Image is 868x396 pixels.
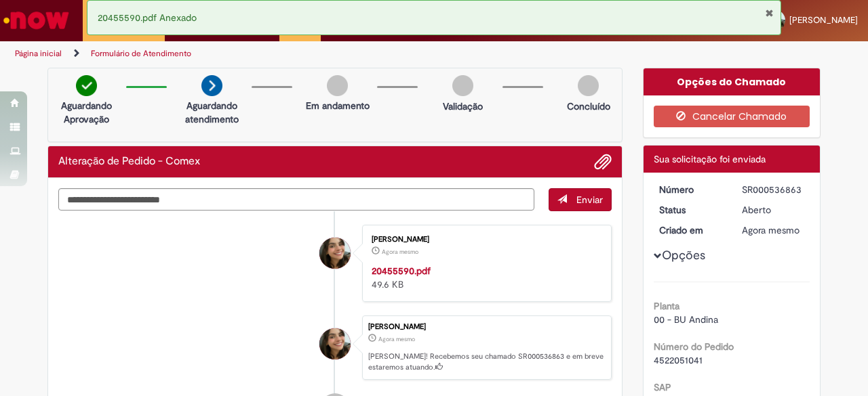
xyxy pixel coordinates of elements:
li: Natiele Fernandes Zanesco [58,315,612,380]
div: [PERSON_NAME] [368,323,604,331]
p: Aguardando atendimento [179,99,245,126]
div: Opções do Chamado [644,68,821,95]
span: Sua solicitação foi enviada [654,153,766,165]
span: Agora mesmo [742,224,800,236]
p: [PERSON_NAME]! Recebemos seu chamado SR000536863 e em breve estaremos atuando. [368,351,604,372]
b: SAP [654,381,671,393]
span: 00 - BU Andina [654,313,718,326]
div: [PERSON_NAME] [372,236,597,244]
button: Adicionar anexos [594,153,612,171]
img: check-circle-green.png [76,75,97,96]
div: SR000536863 [742,183,805,196]
button: Cancelar Chamado [654,106,810,127]
button: Enviar [549,188,612,211]
b: Número do Pedido [654,340,734,353]
span: [PERSON_NAME] [789,14,858,26]
span: Agora mesmo [382,248,418,256]
div: Natiele Fernandes Zanesco [319,238,351,269]
span: Enviar [576,194,603,206]
time: 27/08/2025 15:11:22 [378,335,415,343]
time: 27/08/2025 15:11:20 [382,248,418,256]
a: Formulário de Atendimento [91,48,191,59]
div: 49.6 KB [372,264,597,291]
div: 27/08/2025 15:11:22 [742,223,805,237]
img: img-circle-grey.png [452,75,473,96]
span: 4522051041 [654,354,703,366]
span: Agora mesmo [378,335,415,343]
p: Aguardando Aprovação [54,99,119,126]
span: 20455590.pdf Anexado [98,12,197,24]
img: img-circle-grey.png [327,75,348,96]
dt: Número [649,183,732,196]
time: 27/08/2025 15:11:22 [742,224,800,236]
dt: Criado em [649,223,732,237]
img: ServiceNow [1,7,71,34]
h2: Alteração de Pedido - Comex Histórico de tíquete [58,156,200,168]
img: img-circle-grey.png [578,75,599,96]
img: arrow-next.png [201,75,222,96]
div: Aberto [742,203,805,217]
textarea: Digite sua mensagem aqui... [58,188,534,211]
button: Fechar Notificação [765,7,774,18]
b: Planta [654,300,679,312]
p: Concluído [567,100,610,113]
a: 20455590.pdf [372,265,431,277]
div: Natiele Fernandes Zanesco [319,328,351,359]
p: Validação [443,100,483,113]
ul: Trilhas de página [10,41,568,66]
dt: Status [649,203,732,217]
p: Em andamento [306,99,370,112]
a: Página inicial [15,48,62,59]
